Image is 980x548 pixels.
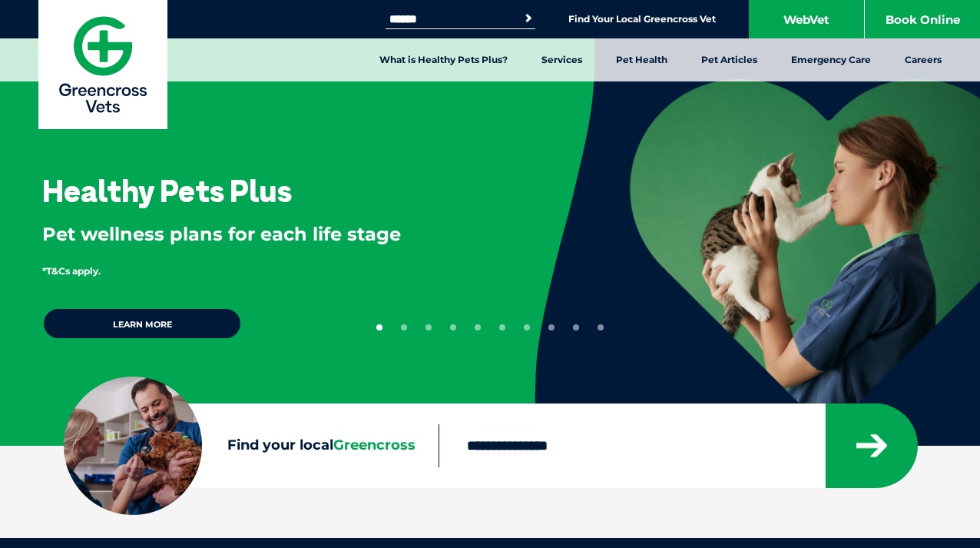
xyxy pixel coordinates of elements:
button: 2 of 10 [401,324,407,330]
h3: Healthy Pets Plus [42,175,292,206]
a: Pet Health [599,38,684,81]
span: Greencross [333,437,416,453]
a: Pet Articles [684,38,774,81]
a: What is Healthy Pets Plus? [363,38,525,81]
button: 3 of 10 [425,324,432,330]
a: Careers [888,38,958,81]
button: 9 of 10 [573,324,579,330]
a: Services [525,38,599,81]
button: 7 of 10 [524,324,530,330]
a: Learn more [42,307,242,340]
button: 1 of 10 [376,324,382,330]
label: Find your local [64,434,439,457]
button: Search [521,11,536,26]
button: 6 of 10 [499,324,505,330]
button: 5 of 10 [475,324,481,330]
a: Emergency Care [774,38,888,81]
button: 10 of 10 [598,324,604,330]
button: 4 of 10 [450,324,456,330]
p: Pet wellness plans for each life stage [42,221,485,247]
button: 8 of 10 [548,324,555,330]
span: *T&Cs apply. [42,265,101,277]
a: Find Your Local Greencross Vet [568,13,716,25]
